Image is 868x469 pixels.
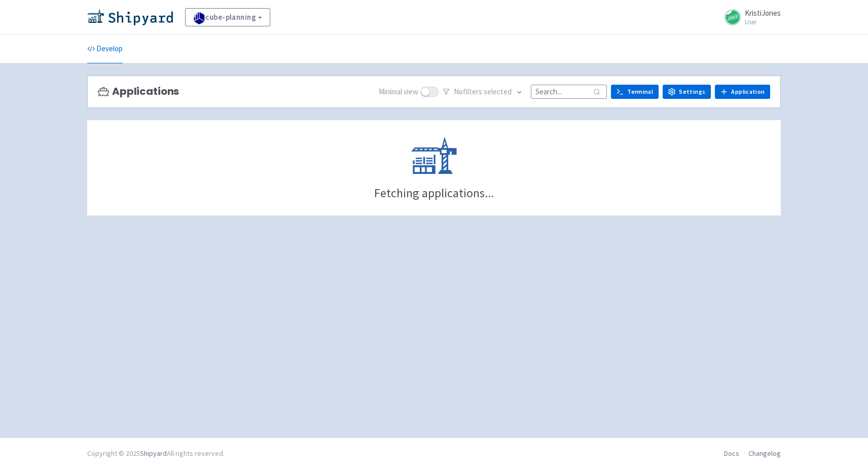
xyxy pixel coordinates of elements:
span: selected [484,87,512,96]
a: Docs [724,449,739,458]
a: Changelog [748,449,781,458]
input: Search... [531,85,607,98]
small: User [745,19,781,25]
a: Application [715,85,770,99]
span: KristiJones [745,8,781,18]
span: No filter s [454,86,512,98]
a: Settings [663,85,711,99]
img: Shipyard logo [87,9,173,25]
a: KristiJones User [718,9,781,25]
a: cube-planning [185,8,270,26]
span: Minimal view [379,86,418,98]
h3: Applications [98,86,179,97]
a: Shipyard [140,449,167,458]
div: Fetching applications... [374,187,494,199]
a: Terminal [611,85,659,99]
a: Develop [87,35,123,63]
div: Copyright © 2025 All rights reserved. [87,448,225,459]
